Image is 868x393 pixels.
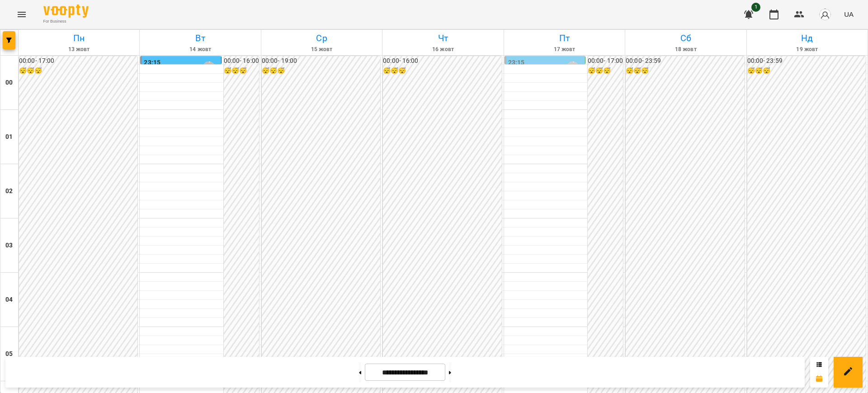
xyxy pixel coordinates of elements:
[5,132,13,142] h6: 01
[141,45,259,54] h6: 14 жовт
[627,31,745,45] h6: Сб
[5,295,13,305] h6: 04
[19,56,137,66] h6: 00:00 - 17:00
[819,8,831,21] img: avatar_s.png
[141,31,259,45] h6: Вт
[144,58,160,68] label: 23:15
[20,31,138,45] h6: Пн
[383,66,501,76] h6: 😴😴😴
[262,56,380,66] h6: 00:00 - 19:00
[263,45,381,54] h6: 15 жовт
[384,31,502,45] h6: Чт
[748,45,866,54] h6: 19 жовт
[43,5,89,18] img: Voopty Logo
[751,3,760,12] span: 1
[748,31,866,45] h6: Нд
[5,241,13,251] h6: 03
[626,66,744,76] h6: 😴😴😴
[20,45,138,54] h6: 13 жовт
[384,45,502,54] h6: 16 жовт
[844,9,854,19] span: UA
[747,66,866,76] h6: 😴😴😴
[566,62,580,75] div: Лісняк Оксана
[43,19,89,24] span: For Business
[627,45,745,54] h6: 18 жовт
[5,349,13,359] h6: 05
[505,45,623,54] h6: 17 жовт
[5,78,13,88] h6: 00
[263,31,381,45] h6: Ср
[626,56,744,66] h6: 00:00 - 23:59
[508,58,525,68] label: 23:15
[224,66,259,76] h6: 😴😴😴
[840,6,857,23] button: UA
[383,56,501,66] h6: 00:00 - 16:00
[262,66,380,76] h6: 😴😴😴
[202,62,216,75] div: Лісняк Оксана
[588,66,623,76] h6: 😴😴😴
[224,56,259,66] h6: 00:00 - 16:00
[505,31,623,45] h6: Пт
[747,56,866,66] h6: 00:00 - 23:59
[19,66,137,76] h6: 😴😴😴
[5,186,13,196] h6: 02
[11,4,33,25] button: Menu
[588,56,623,66] h6: 00:00 - 17:00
